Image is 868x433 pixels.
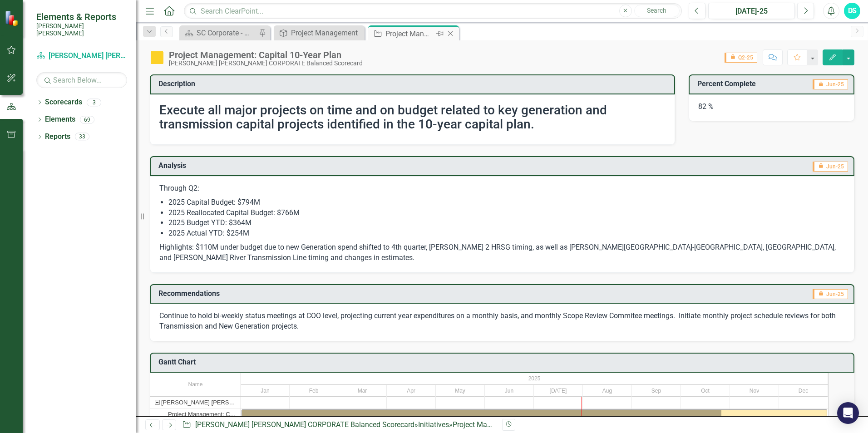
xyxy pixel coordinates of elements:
span: Search [647,7,666,14]
div: May [436,385,485,397]
div: 69 [80,116,94,123]
small: [PERSON_NAME] [PERSON_NAME] [36,22,127,37]
div: 82 % [689,94,855,122]
a: Initiatives [418,420,449,429]
h3: Percent Complete [697,80,791,88]
h3: Analysis [158,162,456,170]
div: 3 [87,98,101,106]
a: [PERSON_NAME] [PERSON_NAME] CORPORATE Balanced Scorecard [36,51,127,61]
img: Caution [150,50,164,65]
div: » » [182,420,495,430]
span: Jun-25 [813,289,848,299]
div: [PERSON_NAME] [PERSON_NAME] CORPORATE Balanced Scorecard [169,60,363,67]
div: Aug [583,385,632,397]
p: Highlights: $110M under budget due to new Generation spend shifted to 4th quarter, [PERSON_NAME] ... [159,241,845,263]
div: [PERSON_NAME] [PERSON_NAME] CORPORATE Balanced Scorecard [161,397,238,408]
div: Project Management: Capital 10-Year Plan [168,408,238,420]
div: Project Management: Capital 10-Year Plan [453,420,588,429]
div: Feb [290,385,338,397]
h3: Gantt Chart [158,358,849,366]
div: Jan [241,385,290,397]
div: Task: Start date: 2025-01-01 End date: 2025-12-31 [150,408,241,420]
div: Sep [632,385,681,397]
li: 2025 Actual YTD: $254M [168,228,845,239]
div: 33 [75,133,89,141]
div: Mar [338,385,387,397]
button: [DATE]-25 [708,3,795,19]
a: Elements [45,114,75,125]
p: Continue to hold bi-weekly status meetings at COO level, projecting current year expenditures on ... [159,311,845,332]
li: 2025 Budget YTD: $364M [168,218,845,228]
div: Project Management: Capital 10-Year Plan [150,408,241,420]
a: SC Corporate - Welcome to ClearPoint [182,27,256,39]
div: Jul [534,385,583,397]
span: Elements & Reports [36,11,127,22]
div: Name [150,373,241,396]
a: [PERSON_NAME] [PERSON_NAME] CORPORATE Balanced Scorecard [195,420,414,429]
div: Jun [485,385,534,397]
button: Search [634,5,680,17]
div: Open Intercom Messenger [837,402,859,424]
div: Project Management [291,27,362,39]
div: Nov [730,385,779,397]
a: Scorecards [45,97,82,108]
h2: Execute all major projects on time and on budget related to key generation and transmission capit... [159,103,666,132]
h3: Description [158,80,670,88]
div: Apr [387,385,436,397]
div: Project Management: Capital 10-Year Plan [385,28,434,39]
button: DS [844,3,860,19]
div: 2025 [241,373,828,384]
div: Project Management: Capital 10-Year Plan [169,50,363,60]
p: Through Q2: [159,183,845,196]
div: SC Corporate - Welcome to ClearPoint [197,27,256,39]
div: Task: Santee Cooper CORPORATE Balanced Scorecard Start date: 2025-01-01 End date: 2025-01-02 [150,397,241,408]
input: Search Below... [36,72,127,88]
div: [DATE]-25 [711,6,792,17]
div: Santee Cooper CORPORATE Balanced Scorecard [150,397,241,408]
input: Search ClearPoint... [184,3,682,19]
li: 2025 Reallocated Capital Budget: $766M [168,208,845,218]
a: Reports [45,132,70,142]
span: Jun-25 [813,162,848,172]
span: Q2-25 [725,53,757,63]
img: ClearPoint Strategy [5,10,20,26]
li: 2025 Capital Budget: $794M [168,197,845,208]
h3: Recommendations [158,290,591,298]
div: Task: Start date: 2025-01-01 End date: 2025-12-31 [242,409,827,419]
a: Project Management [276,27,362,39]
div: Oct [681,385,730,397]
div: Dec [779,385,828,397]
span: Jun-25 [813,79,848,89]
